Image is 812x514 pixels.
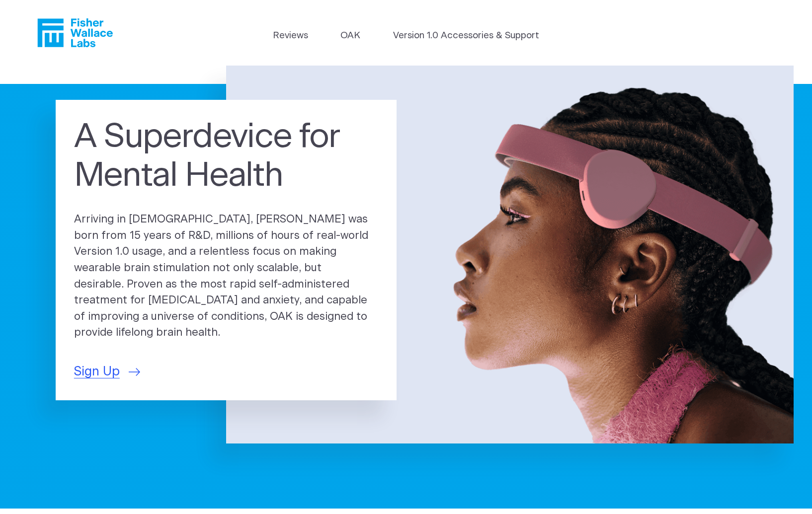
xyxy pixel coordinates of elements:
[74,363,120,381] span: Sign Up
[340,29,360,43] a: OAK
[74,212,379,341] p: Arriving in [DEMOGRAPHIC_DATA], [PERSON_NAME] was born from 15 years of R&D, millions of hours of...
[273,29,308,43] a: Reviews
[74,118,379,195] h1: A Superdevice for Mental Health
[37,18,113,47] a: Fisher Wallace
[74,363,141,381] a: Sign Up
[393,29,539,43] a: Version 1.0 Accessories & Support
